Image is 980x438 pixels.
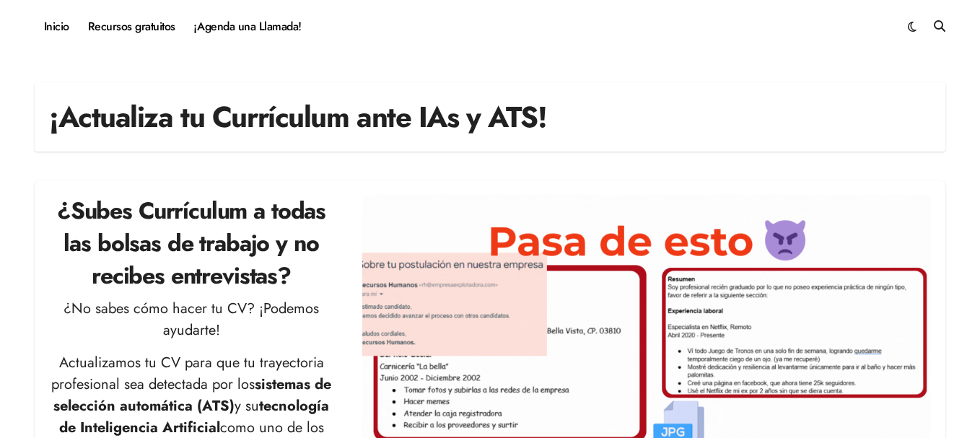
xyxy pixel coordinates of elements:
a: Inicio [35,7,79,46]
strong: tecnología de Inteligencia Artificial [59,395,330,438]
a: Recursos gratuitos [79,7,185,46]
h2: ¿Subes Currículum a todas las bolsas de trabajo y no recibes entrevistas? [49,195,333,292]
strong: sistemas de selección automática (ATS) [53,374,331,416]
p: ¿No sabes cómo hacer tu CV? ¡Podemos ayudarte! [49,298,333,341]
a: ¡Agenda una Llamada! [185,7,311,46]
h1: ¡Actualiza tu Currículum ante IAs y ATS! [49,97,546,137]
